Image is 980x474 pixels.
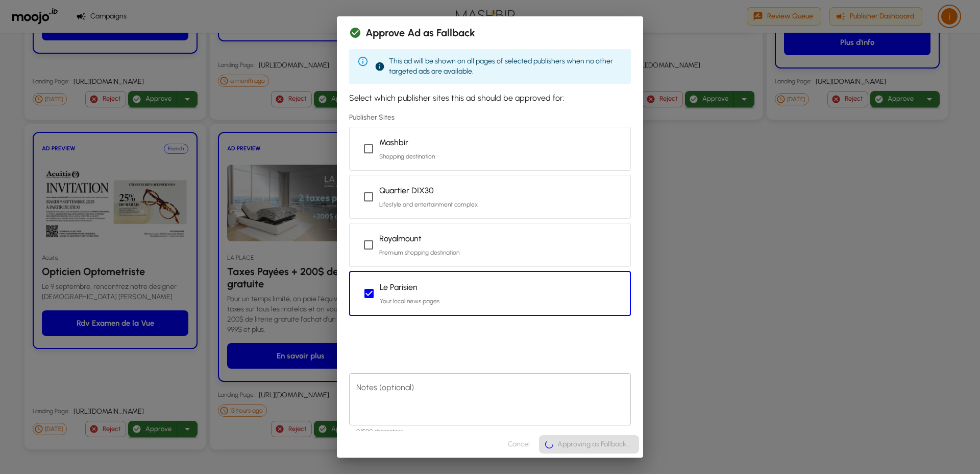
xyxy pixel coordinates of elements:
span: Premium shopping destination [379,249,459,256]
h6: Le Parisien [380,280,439,295]
h6: Mashbir [379,136,435,150]
h6: Quartier DIX30 [379,184,478,198]
span: Lifestyle and entertainment complex [379,201,478,208]
legend: Publisher Sites [349,112,395,123]
span: Your local news pages [380,298,439,305]
p: 0/500 characters [356,427,624,437]
div: Approve Ad as Fallback [349,25,631,41]
p: This ad will be shown on all pages of selected publishers when no other targeted ads are available. [389,56,623,77]
span: Shopping destination [379,153,435,160]
p: Select which publisher sites this ad should be approved for: [349,92,631,104]
h6: Royalmount [379,232,459,246]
